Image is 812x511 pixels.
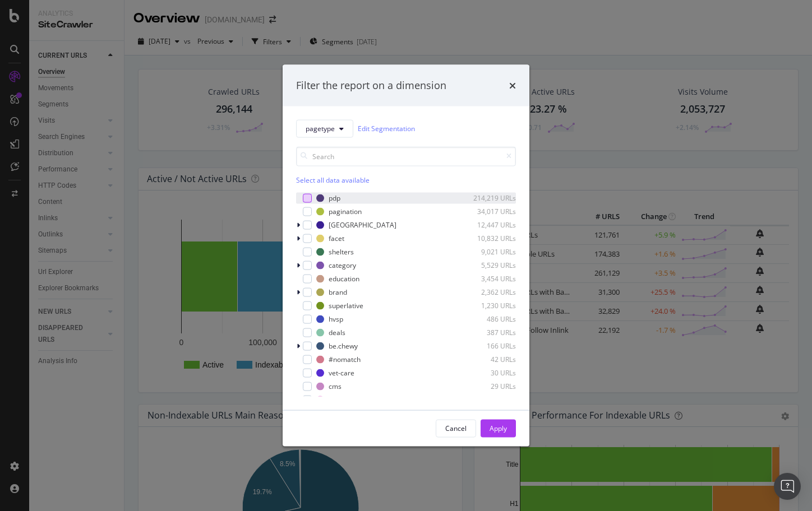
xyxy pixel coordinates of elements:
[329,355,361,364] div: #nomatch
[296,119,353,137] button: pagetype
[329,301,363,310] div: superlative
[461,368,516,378] div: 30 URLs
[461,314,516,324] div: 486 URLs
[461,207,516,216] div: 34,017 URLs
[283,65,529,447] div: modal
[329,382,342,391] div: cms
[329,287,347,297] div: brand
[461,274,516,284] div: 3,454 URLs
[329,274,359,284] div: education
[296,146,516,166] input: Search
[461,220,516,230] div: 12,447 URLs
[329,207,362,216] div: pagination
[358,123,415,134] a: Edit Segmentation
[436,419,476,437] button: Cancel
[329,368,354,378] div: vet-care
[490,424,507,433] div: Apply
[461,193,516,203] div: 214,219 URLs
[329,341,358,351] div: be.chewy
[461,328,516,337] div: 387 URLs
[445,424,467,433] div: Cancel
[461,247,516,257] div: 9,021 URLs
[296,78,446,93] div: Filter the report on a dimension
[329,328,345,337] div: deals
[461,341,516,351] div: 166 URLs
[461,382,516,391] div: 29 URLs
[461,355,516,364] div: 42 URLs
[296,175,516,184] div: Select all data available
[461,395,516,405] div: 17 URLs
[774,473,801,500] div: Open Intercom Messenger
[461,234,516,243] div: 10,832 URLs
[461,287,516,297] div: 2,362 URLs
[306,124,335,133] span: pagetype
[329,193,340,203] div: pdp
[329,247,354,257] div: shelters
[461,301,516,310] div: 1,230 URLs
[481,419,516,437] button: Apply
[329,261,356,270] div: category
[329,314,343,324] div: hvsp
[509,78,516,93] div: times
[329,234,344,243] div: facet
[329,395,354,405] div: investor
[329,220,396,230] div: [GEOGRAPHIC_DATA]
[461,261,516,270] div: 5,529 URLs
